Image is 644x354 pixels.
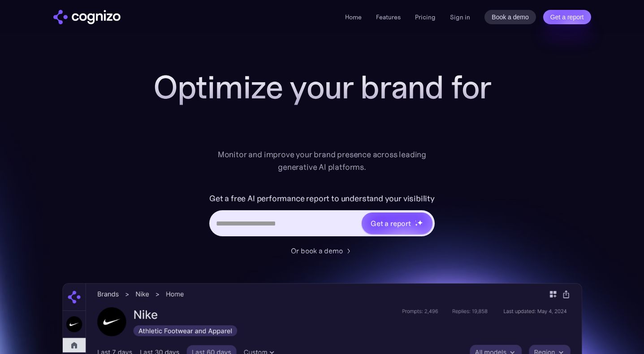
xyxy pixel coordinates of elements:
[450,12,470,22] a: Sign in
[291,245,343,256] div: Or book a demo
[417,220,423,226] img: star
[376,13,401,21] a: Features
[415,220,416,221] img: star
[212,148,432,173] div: Monitor and improve your brand presence across leading generative AI platforms.
[361,212,433,235] a: Get a reportstarstarstar
[543,10,591,24] a: Get a report
[53,10,121,24] a: home
[371,218,411,229] div: Get a report
[345,13,362,21] a: Home
[415,223,418,226] img: star
[143,69,501,105] h1: Optimize your brand for
[209,191,435,206] label: Get a free AI performance report to understand your visibility
[53,10,121,24] img: cognizo logo
[484,10,536,24] a: Book a demo
[415,13,436,21] a: Pricing
[209,191,435,241] form: Hero URL Input Form
[291,245,354,256] a: Or book a demo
